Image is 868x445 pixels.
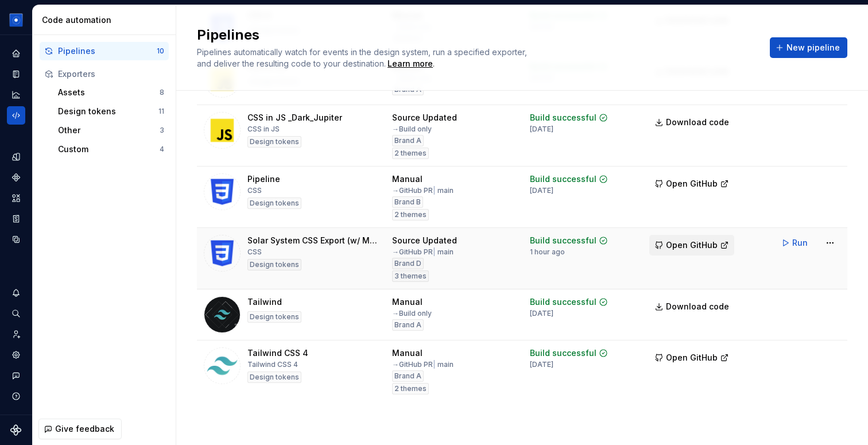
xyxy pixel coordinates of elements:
[392,135,424,146] div: Brand A
[792,237,808,249] span: Run
[392,186,454,195] div: → GitHub PR main
[394,272,427,281] span: 3 themes
[58,87,160,98] div: Assets
[530,309,553,318] div: [DATE]
[666,178,718,189] span: Open GitHub
[666,352,718,363] span: Open GitHub
[392,360,454,369] div: → GitHub PR main
[247,198,301,209] div: Design tokens
[770,37,847,58] button: New pipeline
[433,186,436,195] span: |
[392,296,423,308] div: Manual
[247,186,262,195] div: CSS
[158,107,164,116] div: 11
[666,117,729,128] span: Download code
[530,347,596,359] div: Build successful
[394,384,427,393] span: 2 themes
[58,125,160,136] div: Other
[247,372,301,383] div: Design tokens
[530,296,596,308] div: Build successful
[392,247,454,257] div: → GitHub PR main
[247,296,282,308] div: Tailwind
[53,140,169,158] button: Custom4
[197,26,756,44] h2: Pipelines
[649,242,734,251] a: Open GitHub
[392,196,423,208] div: Brand B
[157,47,164,56] div: 10
[530,360,553,369] div: [DATE]
[433,360,436,369] span: |
[392,258,424,269] div: Brand D
[58,68,164,80] div: Exporters
[530,235,596,246] div: Build successful
[247,247,262,257] div: CSS
[7,304,25,323] button: Search ⌘K
[247,347,308,359] div: Tailwind CSS 4
[58,106,158,117] div: Design tokens
[530,247,565,257] div: 1 hour ago
[7,189,25,207] a: Assets
[649,180,734,190] a: Open GitHub
[7,366,25,385] button: Contact support
[666,301,729,312] span: Download code
[433,247,436,256] span: |
[530,125,553,134] div: [DATE]
[53,83,169,102] button: Assets8
[7,168,25,187] div: Components
[387,58,433,69] a: Learn more
[530,173,596,185] div: Build successful
[9,13,23,27] img: 049812b6-2877-400d-9dc9-987621144c16.png
[42,14,171,26] div: Code automation
[649,296,737,317] a: Download code
[7,210,25,228] a: Storybook stories
[247,173,280,185] div: Pipeline
[160,88,164,97] div: 8
[7,284,25,302] button: Notifications
[10,424,22,436] svg: Supernova Logo
[247,259,301,270] div: Design tokens
[247,136,301,148] div: Design tokens
[786,42,840,53] span: New pipeline
[160,126,164,135] div: 3
[392,112,457,123] div: Source Updated
[7,86,25,104] a: Analytics
[7,346,25,364] div: Settings
[392,309,432,318] div: → Build only
[7,65,25,83] a: Documentation
[530,112,596,123] div: Build successful
[392,125,432,134] div: → Build only
[394,210,427,219] span: 2 themes
[247,360,298,369] div: Tailwind CSS 4
[7,44,25,63] a: Home
[53,102,169,121] button: Design tokens11
[386,60,435,68] span: .
[40,42,169,60] button: Pipelines10
[160,145,164,154] div: 4
[7,106,25,125] a: Code automation
[394,149,427,158] span: 2 themes
[247,125,280,134] div: CSS in JS
[649,347,734,368] button: Open GitHub
[58,144,160,155] div: Custom
[58,45,157,57] div: Pipelines
[392,370,424,382] div: Brand A
[53,121,169,140] a: Other3
[530,186,553,195] div: [DATE]
[7,325,25,343] a: Invite team
[649,354,734,364] a: Open GitHub
[7,148,25,166] a: Design tokens
[392,173,423,185] div: Manual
